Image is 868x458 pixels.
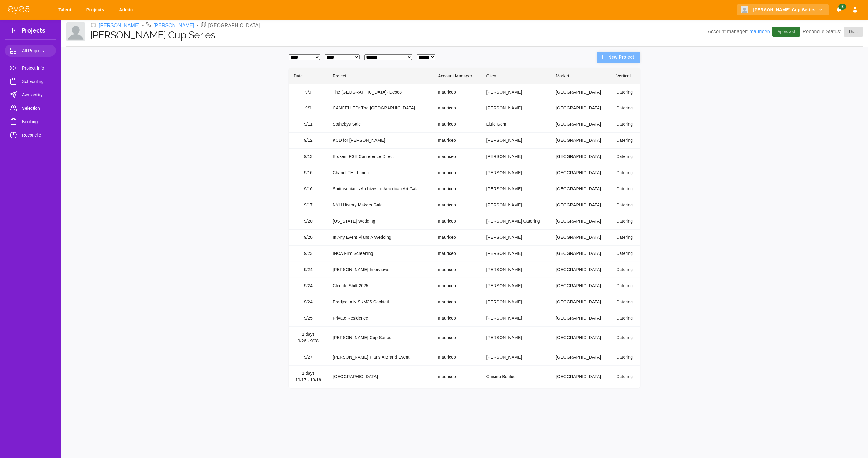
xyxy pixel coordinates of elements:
td: [PERSON_NAME] [481,84,551,100]
td: [PERSON_NAME] [481,327,551,349]
td: [GEOGRAPHIC_DATA] [551,197,611,213]
div: 9/23 [294,250,323,257]
a: Reconcile [5,129,56,141]
li: • [197,22,199,29]
div: 2 days [294,370,323,377]
td: Little Gem [481,116,551,133]
td: Catering [611,181,640,197]
td: mauriceb [433,213,481,230]
td: Catering [611,230,640,246]
div: 10/17 - 10/18 [294,377,323,384]
p: [GEOGRAPHIC_DATA] [208,22,260,29]
td: Catering [611,165,640,181]
a: Selection [5,102,56,114]
div: 9/16 [294,170,323,176]
td: mauriceb [433,197,481,213]
span: Selection [22,105,51,112]
td: Catering [611,100,640,116]
span: Availability [22,91,51,98]
span: Approved [774,29,799,35]
td: Catering [611,149,640,165]
td: mauriceb [433,181,481,197]
div: 9/25 [294,315,323,322]
td: Broken: FSE Conference Direct [328,149,433,165]
td: mauriceb [433,262,481,278]
td: Sothebys Sale [328,116,433,133]
h1: [PERSON_NAME] Cup Series [90,29,708,41]
td: [PERSON_NAME] [481,181,551,197]
div: 9/9 [294,105,323,112]
div: 9/26 - 9/28 [294,338,323,345]
div: 9/27 [294,354,323,361]
a: Talent [54,4,78,16]
td: [PERSON_NAME] Plans A Brand Event [328,349,433,365]
td: mauriceb [433,327,481,349]
td: [PERSON_NAME] [481,278,551,294]
td: [GEOGRAPHIC_DATA] [551,349,611,365]
td: mauriceb [433,278,481,294]
div: 9/11 [294,121,323,128]
span: Scheduling [22,78,51,85]
a: Scheduling [5,75,56,88]
button: New Project [597,52,640,63]
div: 9/24 [294,267,323,273]
td: Chanel THL Lunch [328,165,433,181]
td: NYH History Makers Gala [328,197,433,213]
td: [GEOGRAPHIC_DATA] [551,100,611,116]
td: mauriceb [433,310,481,327]
div: 9/9 [294,89,323,96]
td: mauriceb [433,365,481,388]
img: eye5 [7,5,30,14]
div: 9/20 [294,234,323,241]
li: • [142,22,144,29]
td: [PERSON_NAME] [481,262,551,278]
td: [PERSON_NAME] [481,230,551,246]
th: Date [289,68,328,84]
th: Project [328,68,433,84]
td: Catering [611,213,640,230]
div: 9/24 [294,299,323,306]
button: [PERSON_NAME] Cup Series [737,4,829,16]
td: mauriceb [433,133,481,149]
a: All Projects [5,45,56,57]
th: Vertical [611,68,640,84]
p: Account manager: [708,28,770,35]
td: [PERSON_NAME] [481,349,551,365]
td: Catering [611,133,640,149]
button: Notifications [834,4,845,16]
td: [GEOGRAPHIC_DATA] [551,84,611,100]
td: Catering [611,278,640,294]
a: [PERSON_NAME] [154,22,194,29]
td: [GEOGRAPHIC_DATA] [551,116,611,133]
td: Catering [611,116,640,133]
a: Admin [115,4,139,16]
th: Account Manager [433,68,481,84]
td: INCA Film Screening [328,246,433,262]
span: Booking [22,118,51,125]
td: [GEOGRAPHIC_DATA] [551,365,611,388]
td: [GEOGRAPHIC_DATA] [551,294,611,310]
td: The [GEOGRAPHIC_DATA]- Desco [328,84,433,100]
span: Reconcile [22,131,51,139]
a: mauriceb [750,29,770,34]
td: [PERSON_NAME] Interviews [328,262,433,278]
td: [PERSON_NAME] [481,246,551,262]
h3: Projects [21,27,45,36]
td: Catering [611,310,640,327]
img: Client logo [66,22,85,41]
td: Smithsonian's Archives of American Art Gala [328,181,433,197]
p: Reconcile Status: [803,27,863,37]
td: [GEOGRAPHIC_DATA] [551,246,611,262]
td: CANCELLED: The [GEOGRAPHIC_DATA] [328,100,433,116]
a: Project Info [5,62,56,74]
div: 9/24 [294,283,323,289]
td: [PERSON_NAME] [481,100,551,116]
td: mauriceb [433,149,481,165]
td: [GEOGRAPHIC_DATA] [551,327,611,349]
td: Catering [611,246,640,262]
td: [PERSON_NAME] [481,310,551,327]
div: 9/17 [294,202,323,209]
td: mauriceb [433,349,481,365]
td: [PERSON_NAME] [481,197,551,213]
td: Catering [611,349,640,365]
